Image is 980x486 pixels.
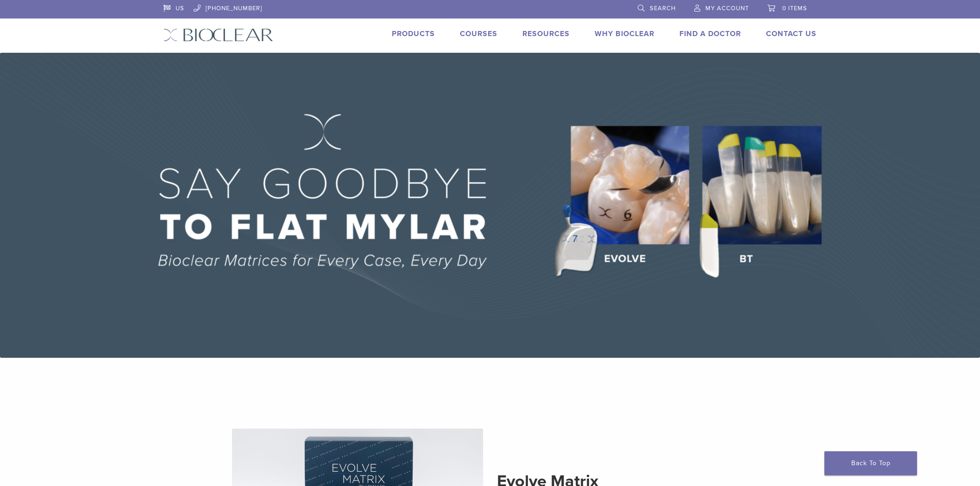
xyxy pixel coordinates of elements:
a: Resources [522,29,570,38]
a: Products [392,29,435,38]
a: Why Bioclear [595,29,654,38]
span: My Account [705,5,749,12]
a: Courses [460,29,497,38]
a: Contact Us [766,29,817,38]
span: 0 items [782,5,807,12]
img: Bioclear [163,28,273,42]
span: Search [650,5,676,12]
a: Back To Top [824,451,917,475]
a: Find A Doctor [679,29,741,38]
